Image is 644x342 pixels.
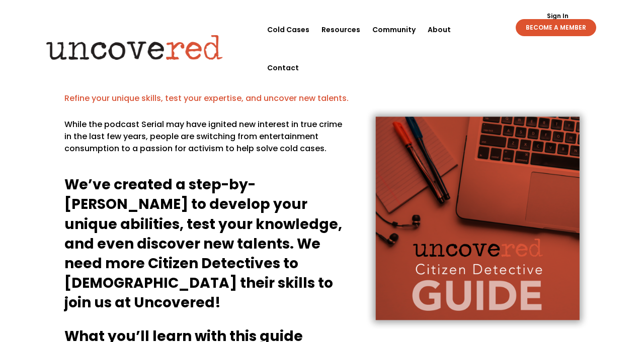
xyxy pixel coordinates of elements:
p: While the podcast Serial may have ignited new interest in true crime in the last few years, peopl... [64,119,344,163]
p: Refine your unique skills, test your expertise, and uncover new talents. [64,92,580,104]
a: Community [372,11,416,49]
img: Uncovered logo [38,28,231,67]
a: Cold Cases [267,11,309,49]
h4: We’ve created a step-by-[PERSON_NAME] to develop your unique abilities, test your knowledge, and ... [64,175,344,317]
a: Resources [321,11,360,49]
a: BECOME A MEMBER [516,19,596,36]
a: Sign In [541,13,574,19]
a: About [428,11,451,49]
a: Contact [267,49,299,87]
